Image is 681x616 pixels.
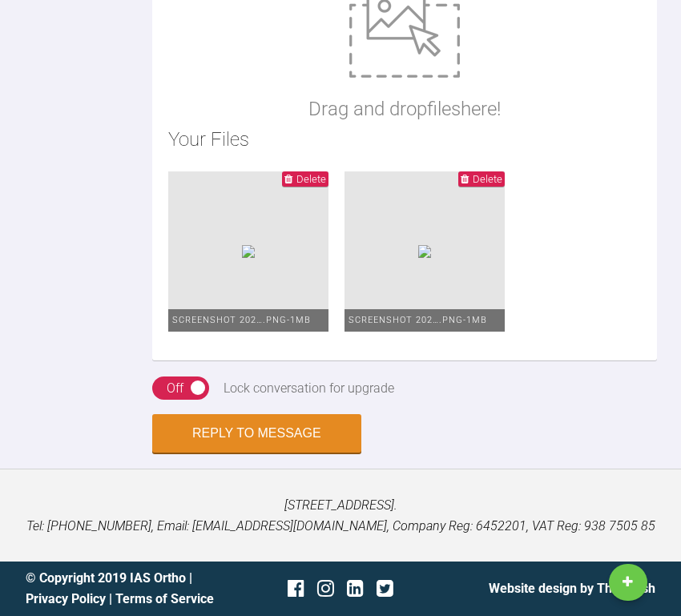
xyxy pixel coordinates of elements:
[224,378,394,399] div: Lock conversation for upgrade
[489,581,655,596] a: Website design by The Fresh
[115,591,214,606] a: Terms of Service
[172,315,311,325] span: Screenshot 202….png - 1MB
[349,315,487,325] span: Screenshot 202….png - 1MB
[26,591,106,606] a: Privacy Policy
[168,124,641,155] h2: Your Files
[418,245,431,258] img: 01c7647e-79e6-4c3a-83e0-50eb7bddb96b
[473,173,502,185] span: Delete
[152,414,361,453] button: Reply to Message
[242,245,255,258] img: b0b7b117-453d-4c21-af8a-35fcdc94c176
[296,173,326,185] span: Delete
[167,378,183,399] div: Off
[26,495,655,536] p: [STREET_ADDRESS]. Tel: [PHONE_NUMBER], Email: [EMAIL_ADDRESS][DOMAIN_NAME], Company Reg: 6452201,...
[308,94,501,124] p: Drag and drop files here!
[609,564,647,601] a: New Case
[26,568,236,609] div: © Copyright 2019 IAS Ortho | |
